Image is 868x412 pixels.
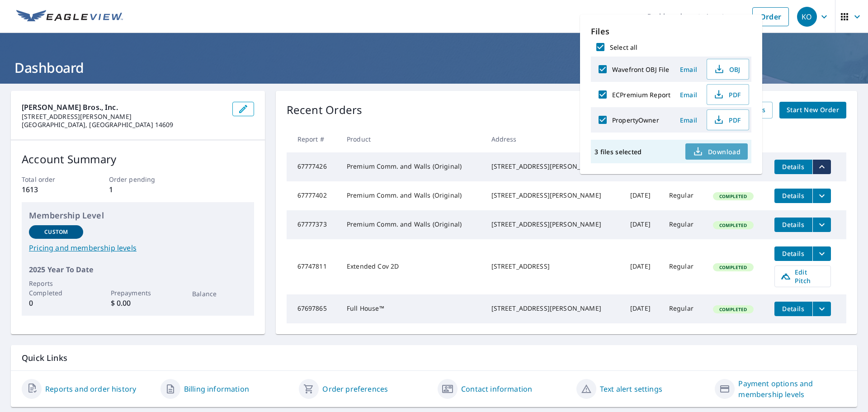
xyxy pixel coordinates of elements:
[491,191,616,200] div: [STREET_ADDRESS][PERSON_NAME]
[287,294,340,323] td: 67697865
[714,222,752,228] span: Completed
[591,25,751,38] p: Files
[287,152,340,181] td: 67777426
[774,189,812,203] button: detailsBtn-67777402
[491,220,616,229] div: [STREET_ADDRESS][PERSON_NAME]
[780,268,825,285] span: Edit Pitch
[16,10,123,24] img: EV Logo
[780,304,807,313] span: Details
[752,7,789,26] a: Order
[623,210,662,239] td: [DATE]
[287,126,340,152] th: Report #
[678,116,699,124] span: Email
[780,162,807,171] span: Details
[678,65,699,74] span: Email
[111,288,165,298] p: Prepayments
[774,218,812,232] button: detailsBtn-67777373
[774,246,812,261] button: detailsBtn-67747811
[111,298,165,308] p: $ 0.00
[109,184,167,195] p: 1
[610,43,637,52] label: Select all
[812,189,831,203] button: filesDropdownBtn-67777402
[45,384,136,394] a: Reports and order history
[287,210,340,239] td: 67777373
[491,262,616,271] div: [STREET_ADDRESS]
[812,218,831,232] button: filesDropdownBtn-67777373
[340,239,484,294] td: Extended Cov 2D
[340,181,484,210] td: Premium Comm. and Walls (Original)
[461,384,532,394] a: Contact information
[674,62,703,76] button: Email
[287,181,340,210] td: 67777402
[812,302,831,316] button: filesDropdownBtn-67697865
[29,298,83,308] p: 0
[29,279,83,298] p: Reports Completed
[707,59,749,80] button: OBJ
[29,209,247,222] p: Membership Level
[109,175,167,184] p: Order pending
[22,151,254,167] p: Account Summary
[11,58,857,77] h1: Dashboard
[685,143,748,160] button: Download
[714,193,752,199] span: Completed
[594,147,642,156] p: 3 files selected
[662,239,706,294] td: Regular
[22,175,80,184] p: Total order
[674,88,703,102] button: Email
[29,264,247,275] p: 2025 Year To Date
[707,109,749,130] button: PDF
[287,239,340,294] td: 67747811
[797,7,817,27] div: KO
[714,264,752,270] span: Completed
[44,228,68,236] p: Custom
[738,378,846,400] a: Payment options and membership levels
[22,102,225,113] p: [PERSON_NAME] Bros., Inc.
[780,191,807,200] span: Details
[22,352,846,364] p: Quick Links
[491,162,616,171] div: [STREET_ADDRESS][PERSON_NAME]
[662,294,706,323] td: Regular
[662,210,706,239] td: Regular
[674,113,703,127] button: Email
[340,210,484,239] td: Premium Comm. and Walls (Original)
[812,160,831,174] button: filesDropdownBtn-67777426
[787,104,839,116] span: Start New Order
[714,306,752,313] span: Completed
[662,181,706,210] td: Regular
[322,384,388,394] a: Order preferences
[812,246,831,261] button: filesDropdownBtn-67747811
[340,152,484,181] td: Premium Comm. and Walls (Original)
[774,265,831,287] a: Edit Pitch
[779,102,846,118] a: Start New Order
[774,160,812,174] button: detailsBtn-67777426
[184,384,249,394] a: Billing information
[612,90,670,99] label: ECPremium Report
[612,116,659,124] label: PropertyOwner
[693,146,741,157] span: Download
[780,249,807,258] span: Details
[712,64,741,75] span: OBJ
[22,184,80,195] p: 1613
[712,89,741,100] span: PDF
[287,102,363,118] p: Recent Orders
[491,304,616,313] div: [STREET_ADDRESS][PERSON_NAME]
[22,121,225,129] p: [GEOGRAPHIC_DATA], [GEOGRAPHIC_DATA] 14609
[484,126,623,152] th: Address
[22,113,225,121] p: [STREET_ADDRESS][PERSON_NAME]
[774,302,812,316] button: detailsBtn-67697865
[340,126,484,152] th: Product
[612,65,669,74] label: Wavefront OBJ File
[780,220,807,229] span: Details
[340,294,484,323] td: Full House™
[29,242,247,253] a: Pricing and membership levels
[623,239,662,294] td: [DATE]
[623,294,662,323] td: [DATE]
[600,384,662,394] a: Text alert settings
[678,90,699,99] span: Email
[712,114,741,125] span: PDF
[192,289,246,298] p: Balance
[623,181,662,210] td: [DATE]
[707,84,749,105] button: PDF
